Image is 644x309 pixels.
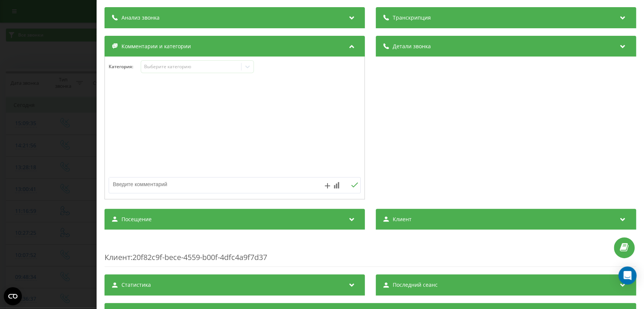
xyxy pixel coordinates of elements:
h4: Категория : [109,64,141,69]
span: Анализ звонка [121,14,160,21]
button: Open CMP widget [4,287,22,305]
span: Комментарии и категории [121,43,191,50]
div: Open Intercom Messenger [618,266,636,285]
span: Последний сеанс [393,281,438,289]
div: : 20f82c9f-bece-4559-b00f-4dfc4a9f7d37 [105,237,636,267]
span: Детали звонка [393,43,431,50]
span: Статистика [121,281,151,289]
span: Транскрипция [393,14,431,21]
div: Выберите категорию [144,64,238,70]
span: Посещение [121,216,152,223]
span: Клиент [393,216,412,223]
span: Клиент [105,252,131,262]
